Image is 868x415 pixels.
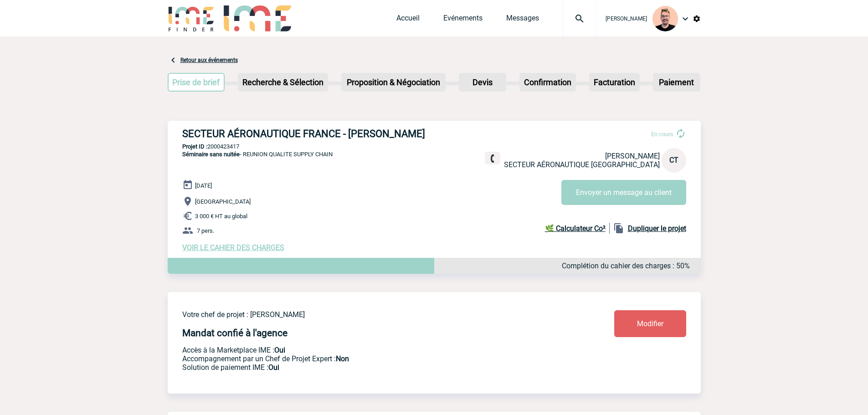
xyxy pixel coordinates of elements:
[182,143,207,150] b: Projet ID :
[396,14,420,26] a: Accueil
[613,223,624,234] img: file_copy-black-24dp.png
[637,319,663,328] span: Modifier
[268,363,279,372] b: Oui
[460,74,505,91] p: Devis
[169,74,224,91] p: Prise de brief
[545,224,606,233] b: 🌿 Calculateur Co²
[197,227,214,234] span: 7 pers.
[651,131,673,138] span: En cours
[520,74,575,91] p: Confirmation
[443,14,483,26] a: Evénements
[180,57,238,63] a: Retour aux événements
[504,160,660,169] span: SECTEUR AÉRONAUTIQUE [GEOGRAPHIC_DATA]
[506,14,539,26] a: Messages
[182,354,560,363] p: Prestation payante
[342,74,445,91] p: Proposition & Négociation
[488,154,497,163] img: fixe.png
[669,156,678,164] span: CT
[652,6,678,31] img: 129741-1.png
[182,151,240,158] span: Séminaire sans nuitée
[182,346,560,354] p: Accès à la Marketplace IME :
[195,182,212,189] span: [DATE]
[561,180,686,205] button: Envoyer un message au client
[182,363,560,372] p: Conformité aux process achat client, Prise en charge de la facturation, Mutualisation de plusieur...
[182,243,284,252] a: VOIR LE CAHIER DES CHARGES
[182,151,333,158] span: - REUNION QUALITE SUPPLY CHAIN
[274,346,285,354] b: Oui
[590,74,639,91] p: Facturation
[606,15,647,22] span: [PERSON_NAME]
[239,74,327,91] p: Recherche & Sélection
[605,152,660,160] span: [PERSON_NAME]
[168,143,701,150] p: 2000423417
[182,310,560,319] p: Votre chef de projet : [PERSON_NAME]
[654,74,699,91] p: Paiement
[182,328,288,338] h4: Mandat confié à l'agence
[628,224,686,233] b: Dupliquer le projet
[168,5,215,31] img: IME-Finder
[195,213,247,220] span: 3 000 € HT au global
[336,354,349,363] b: Non
[182,128,456,139] h3: SECTEUR AÉRONAUTIQUE FRANCE - [PERSON_NAME]
[195,198,251,205] span: [GEOGRAPHIC_DATA]
[545,223,610,234] a: 🌿 Calculateur Co²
